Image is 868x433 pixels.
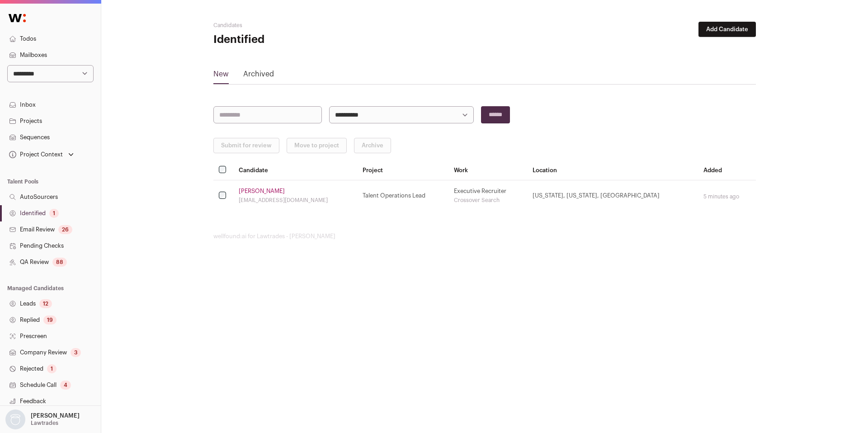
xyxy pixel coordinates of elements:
div: 26 [58,225,72,234]
h2: Candidates [213,22,394,29]
p: [PERSON_NAME] [31,412,80,419]
div: 12 [39,299,52,308]
h1: Identified [213,33,394,47]
div: 88 [52,258,67,267]
td: [US_STATE], [US_STATE], [GEOGRAPHIC_DATA] [527,180,698,212]
button: Open dropdown [4,409,81,429]
div: 3 [71,348,81,357]
th: Project [357,160,448,180]
footer: wellfound:ai for Lawtrades - [PERSON_NAME] [213,233,756,240]
img: nopic.png [5,409,25,429]
div: 5 minutes ago [703,193,750,200]
button: Add Candidate [698,22,756,37]
div: Project Context [7,151,63,158]
a: [PERSON_NAME] [239,188,285,195]
a: New [213,69,229,83]
button: Open dropdown [7,148,75,161]
img: Wellfound [4,9,31,27]
th: Added [698,160,756,180]
div: [EMAIL_ADDRESS][DOMAIN_NAME] [239,197,352,204]
a: Archived [243,69,274,83]
div: 1 [49,209,59,218]
th: Work [448,160,527,180]
th: Candidate [233,160,357,180]
td: Talent Operations Lead [357,180,448,212]
td: Executive Recruiter [448,180,527,212]
div: Crossover Search [454,197,522,204]
div: 4 [60,381,71,390]
th: Location [527,160,698,180]
div: 1 [47,364,57,373]
p: Lawtrades [31,419,58,427]
div: 19 [43,315,57,325]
